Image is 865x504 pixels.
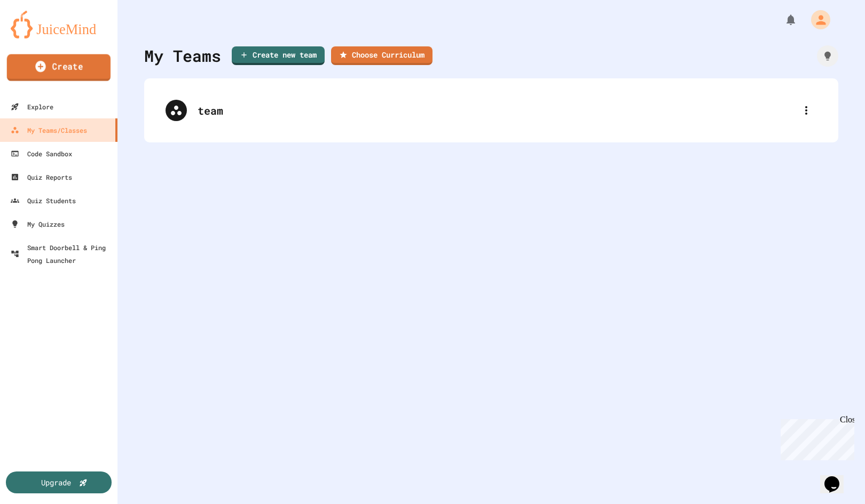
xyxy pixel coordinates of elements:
div: My Teams/Classes [11,124,87,137]
div: My Notifications [765,11,800,29]
iframe: chat widget [820,461,854,493]
div: Code Sandbox [11,147,72,160]
div: Upgrade [41,477,71,488]
a: Create new team [232,46,325,65]
div: My Quizzes [11,218,65,230]
div: How it works [817,45,838,67]
div: Chat with us now!Close [4,4,74,68]
div: Smart Doorbell & Ping Pong Launcher [11,241,113,267]
div: Quiz Reports [11,171,72,183]
div: My Teams [144,44,221,68]
a: Choose Curriculum [331,46,433,65]
iframe: chat widget [776,415,854,460]
a: Create [7,54,111,81]
div: My Account [800,7,833,32]
div: team [198,102,796,118]
img: logo-orange.svg [11,11,107,38]
div: Quiz Students [11,194,76,207]
div: Explore [11,100,53,113]
div: team [155,89,828,132]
